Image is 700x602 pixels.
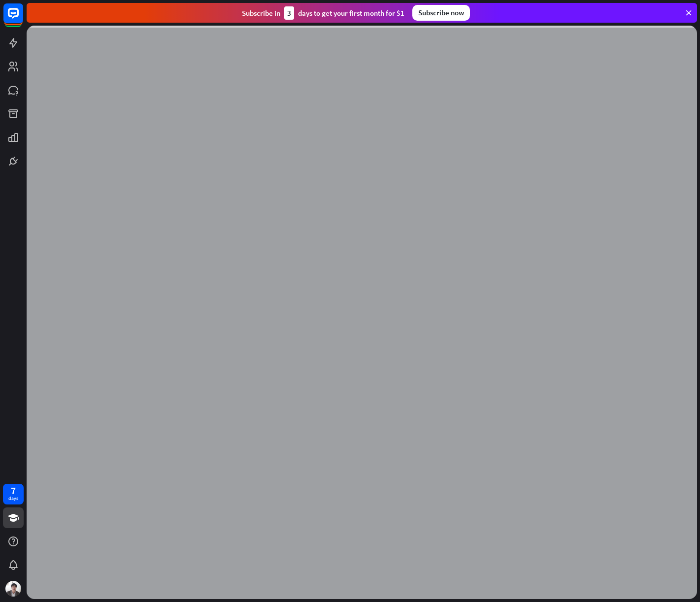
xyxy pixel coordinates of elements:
[412,5,470,21] div: Subscribe now
[8,495,18,502] div: days
[284,6,294,20] div: 3
[3,484,24,504] a: 7 days
[11,486,16,495] div: 7
[242,6,404,20] div: Subscribe in days to get your first month for $1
